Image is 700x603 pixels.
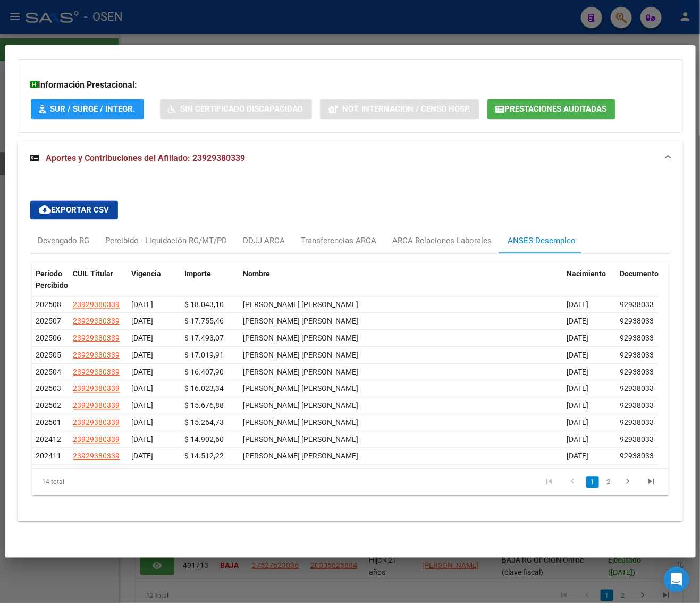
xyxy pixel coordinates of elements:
span: [DATE] [132,351,154,360]
span: 23929380339 [73,317,120,326]
div: ANSES Desempleo [508,235,576,247]
span: [PERSON_NAME] [PERSON_NAME] [243,351,359,360]
button: Sin Certificado Discapacidad [160,99,312,119]
span: 23929380339 [73,452,120,461]
span: [DATE] [567,317,589,326]
span: 202507 [36,317,62,326]
span: [DATE] [567,301,589,309]
span: 92938033 [620,334,654,343]
span: CUIL Titular [73,270,114,278]
a: go to last page [642,477,662,488]
span: [DATE] [132,452,154,461]
span: [DATE] [567,351,589,360]
span: [DATE] [132,301,154,309]
a: 2 [602,477,615,488]
span: 202502 [36,402,62,410]
span: [DATE] [132,419,154,427]
button: Not. Internacion / Censo Hosp. [320,99,479,119]
span: 23929380339 [73,301,120,309]
span: [DATE] [567,368,589,377]
span: 23929380339 [73,351,120,360]
span: 92938033 [620,436,654,444]
mat-icon: cloud_download [39,203,52,216]
span: $ 18.043,10 [185,301,224,309]
span: 92938033 [620,452,654,461]
span: [DATE] [567,436,589,444]
div: Percibido - Liquidación RG/MT/PD [106,235,227,247]
span: SUR / SURGE / INTEGR. [50,105,136,115]
div: Devengado RG [38,235,90,247]
span: [DATE] [132,334,154,343]
span: Importe [185,270,212,278]
span: 23929380339 [73,419,120,427]
span: 202501 [36,419,62,427]
span: 202505 [36,351,62,360]
h3: Información Prestacional: [31,79,670,91]
span: $ 14.512,22 [185,452,224,461]
span: [DATE] [567,402,589,410]
li: page 2 [601,473,617,491]
span: [DATE] [132,317,154,326]
datatable-header-cell: Documento [616,263,659,298]
button: SUR / SURGE / INTEGR. [31,99,144,119]
datatable-header-cell: Nacimiento [563,263,616,298]
span: Nombre [243,270,271,278]
a: go to previous page [563,477,583,488]
span: 23929380339 [73,368,120,377]
a: go to first page [539,477,560,488]
span: [DATE] [567,334,589,343]
a: 1 [586,477,599,488]
span: [PERSON_NAME] [PERSON_NAME] [243,452,359,461]
span: Período Percibido [36,270,69,291]
div: DDJJ ARCA [243,235,285,247]
span: Exportar CSV [39,206,109,215]
mat-expansion-panel-header: Aportes y Contribuciones del Afiliado: 23929380339 [18,141,683,175]
span: $ 17.755,46 [185,317,224,326]
span: [DATE] [132,385,154,393]
a: go to next page [618,477,638,488]
span: [PERSON_NAME] [PERSON_NAME] [243,436,359,444]
div: ARCA Relaciones Laborales [393,235,492,247]
datatable-header-cell: Período Percibido [32,263,69,298]
span: $ 16.023,34 [185,385,224,393]
span: 92938033 [620,301,654,309]
span: 92938033 [620,402,654,410]
span: $ 15.676,88 [185,402,224,410]
datatable-header-cell: CUIL Titular [69,263,128,298]
div: Aportes y Contribuciones del Afiliado: 23929380339 [18,175,683,522]
span: 202508 [36,301,62,309]
span: 202503 [36,385,62,393]
span: [DATE] [132,368,154,377]
span: 92938033 [620,351,654,360]
span: [PERSON_NAME] [PERSON_NAME] [243,402,359,410]
datatable-header-cell: Vigencia [128,263,181,298]
span: [PERSON_NAME] [PERSON_NAME] [243,368,359,377]
span: Not. Internacion / Censo Hosp. [343,105,471,115]
span: Vigencia [132,270,162,278]
span: Nacimiento [567,270,606,278]
span: Documento [620,270,659,278]
datatable-header-cell: Importe [181,263,239,298]
span: 92938033 [620,385,654,393]
datatable-header-cell: Nombre [239,263,563,298]
span: 92938033 [620,317,654,326]
span: Aportes y Contribuciones del Afiliado: 23929380339 [46,153,246,163]
span: [PERSON_NAME] [PERSON_NAME] [243,301,359,309]
div: 14 total [32,469,157,496]
span: $ 14.902,60 [185,436,224,444]
span: 202412 [36,436,62,444]
span: 23929380339 [73,385,120,393]
span: 23929380339 [73,334,120,343]
span: [PERSON_NAME] [PERSON_NAME] [243,334,359,343]
span: 202506 [36,334,62,343]
span: [DATE] [132,436,154,444]
span: $ 16.407,90 [185,368,224,377]
div: Open Intercom Messenger [664,567,689,592]
span: 202411 [36,452,62,461]
span: 92938033 [620,368,654,377]
span: $ 17.493,07 [185,334,224,343]
button: Exportar CSV [30,201,118,220]
span: [PERSON_NAME] [PERSON_NAME] [243,419,359,427]
span: 92938033 [620,419,654,427]
span: 202504 [36,368,62,377]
